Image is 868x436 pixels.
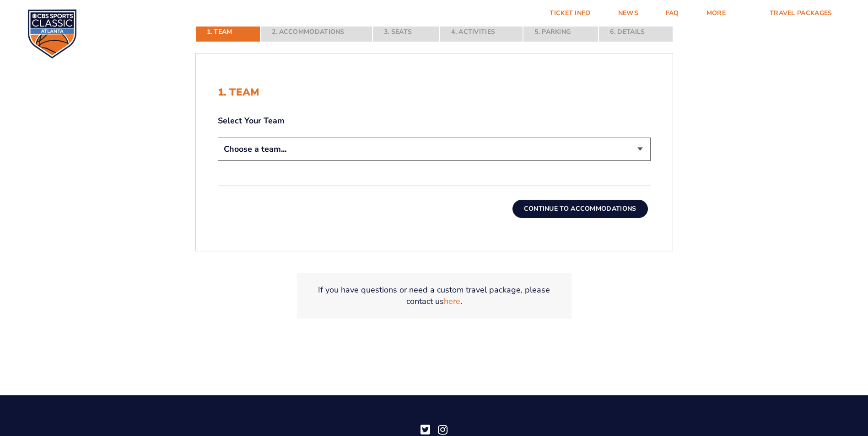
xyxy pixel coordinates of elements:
[512,200,648,218] button: Continue To Accommodations
[308,284,561,307] p: If you have questions or need a custom travel package, please contact us .
[444,296,460,307] a: here
[218,86,651,98] h2: 1. Team
[218,115,651,127] label: Select Your Team
[27,9,77,58] img: CBS Sports Classic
